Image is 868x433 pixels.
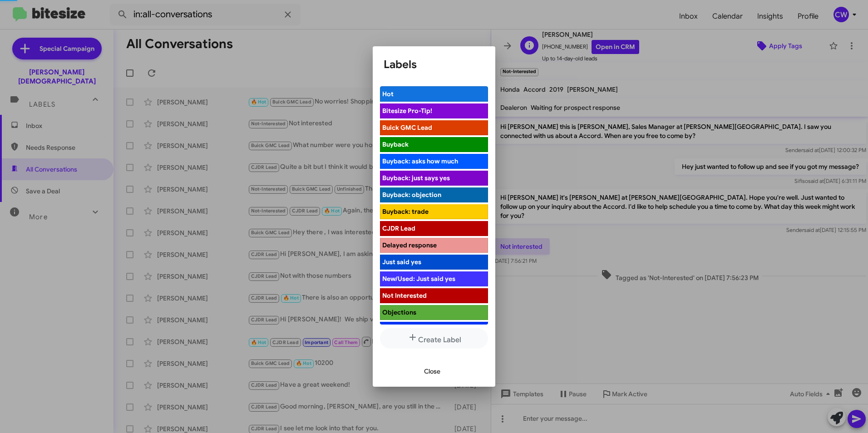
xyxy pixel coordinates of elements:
span: CJDR Lead [382,224,415,232]
span: Not Interested [382,291,427,300]
button: Close [417,363,448,379]
span: Buyback: objection [382,191,441,199]
span: Buyback: just says yes [382,174,450,182]
button: Create Label [380,328,488,349]
span: Delayed response [382,241,437,249]
span: New/Used: Just said yes [382,275,455,283]
span: Buyback [382,140,409,148]
span: Buick GMC Lead [382,123,432,132]
span: Just said yes [382,258,421,266]
span: Close [424,363,440,379]
span: Objections [382,308,416,316]
span: Bitesize Pro-Tip! [382,107,432,115]
span: Hot [382,90,394,98]
span: Buyback: trade [382,207,429,216]
span: Buyback: asks how much [382,157,458,165]
h1: Labels [384,57,484,72]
